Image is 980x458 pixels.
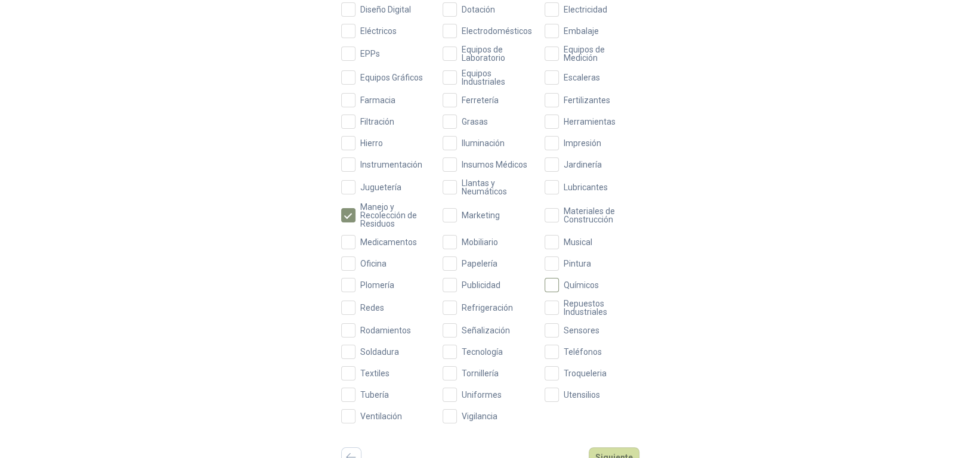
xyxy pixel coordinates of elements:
[559,73,605,82] span: Escaleras
[559,281,604,289] span: Químicos
[355,304,389,312] span: Redes
[355,326,416,335] span: Rodamientos
[559,160,607,169] span: Jardinería
[355,117,399,126] span: Filtración
[559,391,605,399] span: Utensilios
[559,369,611,377] span: Troqueleria
[457,369,503,377] span: Tornillería
[457,348,508,356] span: Tecnología
[457,281,505,289] span: Publicidad
[559,348,607,356] span: Teléfonos
[559,326,604,335] span: Sensores
[559,259,596,268] span: Pintura
[457,326,515,335] span: Señalización
[457,117,493,126] span: Grasas
[457,69,537,86] span: Equipos Industriales
[355,49,385,58] span: EPPs
[355,281,399,289] span: Plomería
[355,238,422,246] span: Medicamentos
[559,238,597,246] span: Musical
[457,211,505,219] span: Marketing
[457,45,537,62] span: Equipos de Laboratorio
[559,183,613,191] span: Lubricantes
[457,27,537,35] span: Electrodomésticos
[457,5,500,14] span: Dotación
[355,27,401,35] span: Eléctricos
[559,45,639,62] span: Equipos de Medición
[457,391,506,399] span: Uniformes
[355,96,400,104] span: Farmacia
[355,5,416,14] span: Diseño Digital
[457,179,537,196] span: Llantas y Neumáticos
[559,5,612,14] span: Electricidad
[457,96,503,104] span: Ferretería
[559,117,620,126] span: Herramientas
[457,304,518,312] span: Refrigeración
[355,139,388,147] span: Hierro
[559,27,604,35] span: Embalaje
[559,299,639,316] span: Repuestos Industriales
[457,259,502,268] span: Papelería
[355,259,391,268] span: Oficina
[355,391,394,399] span: Tubería
[355,348,404,356] span: Soldadura
[355,369,394,377] span: Textiles
[559,207,639,224] span: Materiales de Construcción
[559,96,615,104] span: Fertilizantes
[355,412,407,420] span: Ventilación
[457,160,532,169] span: Insumos Médicos
[559,139,606,147] span: Impresión
[355,73,428,82] span: Equipos Gráficos
[355,160,427,169] span: Instrumentación
[355,203,436,228] span: Manejo y Recolección de Residuos
[457,139,509,147] span: Iluminación
[457,238,503,246] span: Mobiliario
[355,183,406,191] span: Juguetería
[457,412,502,420] span: Vigilancia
